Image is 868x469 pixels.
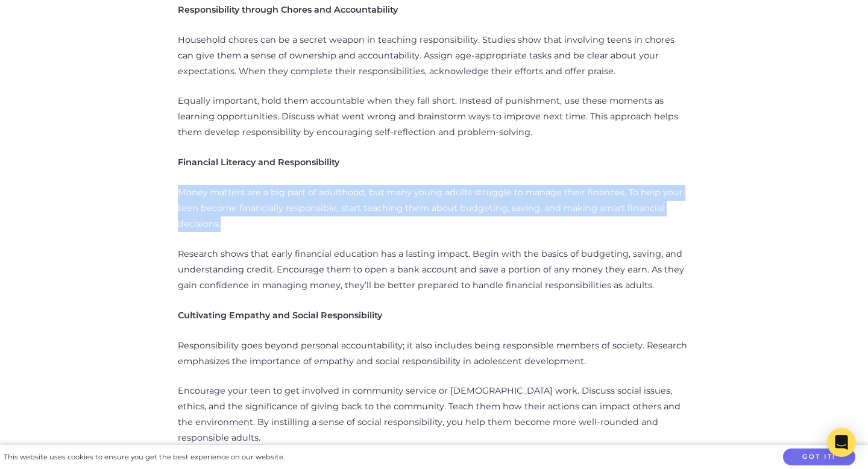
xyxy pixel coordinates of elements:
button: Got it! [783,449,855,466]
strong: Financial Literacy and Responsibility [178,157,339,168]
div: This website uses cookies to ensure you get the best experience on our website. [4,451,285,464]
p: Encourage your teen to get involved in community service or [DEMOGRAPHIC_DATA] work. Discuss soci... [178,383,690,446]
p: Equally important, hold them accountable when they fall short. Instead of punishment, use these m... [178,93,690,140]
div: Open Intercom Messenger [827,428,856,457]
p: Research shows that early financial education has a lasting impact. Begin with the basics of budg... [178,247,690,294]
p: Responsibility goes beyond personal accountability; it also includes being responsible members of... [178,338,690,370]
p: Money matters are a big part of adulthood, but many young adults struggle to manage their finance... [178,185,690,232]
strong: Responsibility through Chores and Accountability [178,4,398,15]
strong: Cultivating Empathy and Social Responsibility [178,310,382,321]
p: Household chores can be a secret weapon in teaching responsibility. Studies show that involving t... [178,33,690,80]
